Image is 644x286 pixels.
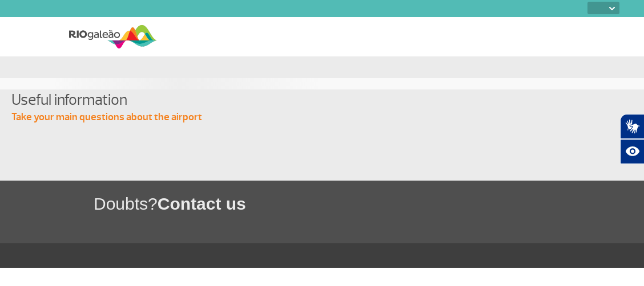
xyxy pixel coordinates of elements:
[620,114,644,139] button: Abrir tradutor de língua de sinais.
[94,192,644,215] h1: Doubts?
[620,114,644,164] div: Plugin de acessibilidade da Hand Talk.
[11,111,644,124] p: Take your main questions about the airport
[620,139,644,164] button: Abrir recursos assistivos.
[11,89,644,111] h4: Useful information
[158,194,246,213] span: Contact us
